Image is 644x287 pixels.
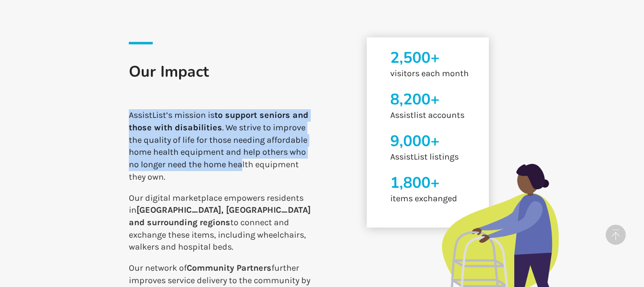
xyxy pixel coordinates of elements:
[390,151,489,163] p: AssistList listings
[390,90,489,109] h1: 8,200+
[390,131,489,151] h1: 9,000+
[129,109,315,183] p: AssistList’s mission is . We strive to improve the quality of life for those needing affordable h...
[129,205,311,228] b: [GEOGRAPHIC_DATA], [GEOGRAPHIC_DATA] and surrounding regions
[390,109,489,122] p: Assistlist accounts
[129,192,315,254] p: Our digital marketplace empowers residents in to connect and exchange these items, including whee...
[390,68,489,80] p: visitors each month
[390,173,489,193] h1: 1,800+
[390,48,489,68] h1: 2,500+
[187,263,271,273] b: Community Partners
[129,61,315,102] h1: Our Impact
[390,193,489,205] p: items exchanged
[129,110,308,133] b: to support seniors and those with disabilities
